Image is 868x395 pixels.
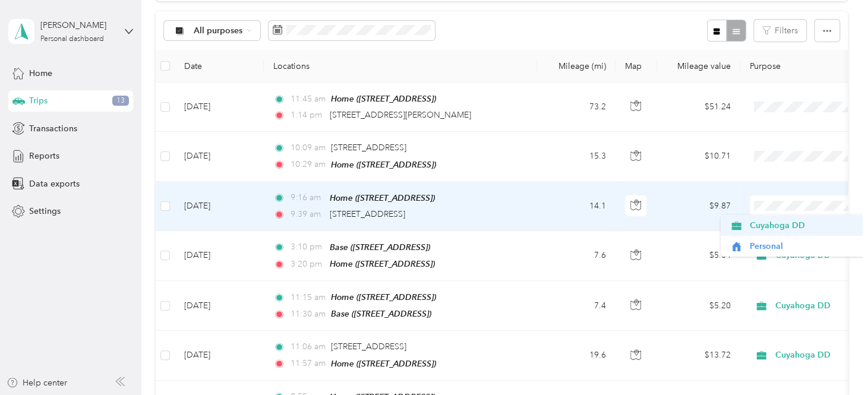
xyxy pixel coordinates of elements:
td: [DATE] [175,132,264,181]
span: [STREET_ADDRESS] [331,342,406,352]
span: Trips [29,94,48,107]
td: 7.4 [537,281,616,331]
span: Cuyahoga DD [750,219,860,232]
span: 11:45 am [291,93,326,106]
span: Home ([STREET_ADDRESS]) [331,359,436,368]
span: Base ([STREET_ADDRESS]) [330,242,430,252]
td: $5.34 [657,231,740,281]
span: [STREET_ADDRESS][PERSON_NAME] [330,110,471,120]
span: Home ([STREET_ADDRESS]) [330,259,435,268]
th: Date [175,50,264,83]
div: Personal dashboard [40,36,104,43]
span: 10:09 am [291,141,326,154]
span: 11:15 am [291,291,326,304]
td: [DATE] [175,331,264,380]
td: $51.24 [657,83,740,132]
span: 9:16 am [291,191,324,204]
div: [PERSON_NAME] [40,19,115,31]
span: Settings [29,205,61,217]
td: $9.87 [657,182,740,231]
td: 7.6 [537,231,616,281]
span: 13 [112,96,129,106]
button: Help center [7,377,67,389]
span: 3:10 pm [291,241,324,254]
span: Data exports [29,178,80,190]
td: [DATE] [175,182,264,231]
span: 10:29 am [291,158,326,171]
span: Home ([STREET_ADDRESS]) [331,160,436,169]
span: Reports [29,150,59,162]
td: 19.6 [537,331,616,380]
span: 3:20 pm [291,258,324,271]
td: $5.20 [657,281,740,331]
span: 11:30 am [291,308,326,321]
span: Personal [750,240,860,252]
iframe: Everlance-gr Chat Button Frame [801,328,868,395]
td: [DATE] [175,231,264,281]
th: Map [616,50,657,83]
button: Filters [754,20,806,42]
span: Home ([STREET_ADDRESS]) [330,193,435,203]
td: $10.71 [657,132,740,181]
td: 14.1 [537,182,616,231]
span: Home ([STREET_ADDRESS]) [331,94,436,103]
th: Locations [264,50,537,83]
span: Transactions [29,122,77,135]
span: Home ([STREET_ADDRESS]) [331,292,436,302]
td: [DATE] [175,83,264,132]
th: Mileage (mi) [537,50,616,83]
span: Home [29,67,52,80]
span: 11:06 am [291,340,326,353]
th: Mileage value [657,50,740,83]
span: 9:39 am [291,208,324,221]
span: 11:57 am [291,357,326,370]
span: Base ([STREET_ADDRESS]) [331,309,431,318]
td: $13.72 [657,331,740,380]
span: [STREET_ADDRESS] [331,143,406,153]
td: 73.2 [537,83,616,132]
td: 15.3 [537,132,616,181]
span: All purposes [194,27,243,35]
td: [DATE] [175,281,264,331]
span: [STREET_ADDRESS] [330,209,405,219]
span: 1:14 pm [291,109,324,122]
